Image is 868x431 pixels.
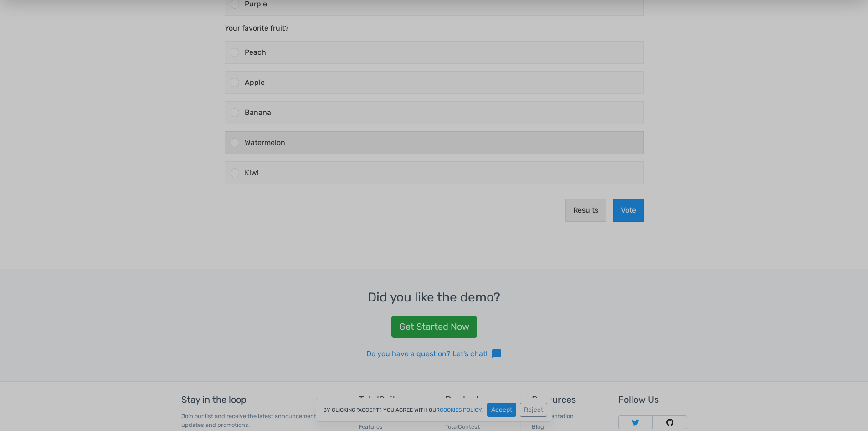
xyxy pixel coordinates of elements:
a: Get Started Now [391,316,477,338]
button: Accept [487,403,516,417]
h3: Did you like the demo? [22,291,846,305]
span: Peach [245,212,266,221]
p: What's your favorite color? [225,18,644,29]
a: cookies policy [440,407,482,413]
span: Apple [245,242,265,251]
a: Blog [532,423,544,430]
span: Orange [245,134,270,142]
h5: Follow Us [618,395,687,405]
h5: TotalSuite [359,395,427,405]
div: By clicking "Accept", you agree with our . [316,398,552,422]
button: Reject [520,403,547,417]
a: TotalContest [445,423,480,430]
span: Red [245,104,258,112]
p: Your favorite fruit? [225,187,644,198]
h5: Products [445,395,514,405]
button: Vote [613,363,644,386]
img: Follow TotalSuite on Github [666,419,673,426]
img: Follow TotalSuite on Twitter [632,419,639,426]
span: Green [245,73,265,82]
a: Features [359,423,383,430]
span: Purple [245,164,267,172]
span: Blue [245,43,260,52]
span: Watermelon [245,302,285,311]
a: Do you have a question? Let's chat!sms [366,348,502,359]
span: Kiwi [245,332,259,341]
h5: Stay in the loop [181,395,337,405]
h5: Resources [532,395,600,405]
span: Banana [245,272,271,281]
button: Results [565,363,606,386]
span: sms [491,348,502,359]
